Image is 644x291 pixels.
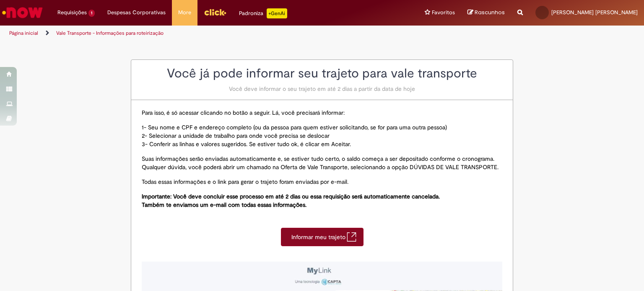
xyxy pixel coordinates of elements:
[142,109,345,116] span: Para isso, é só acessar clicando no botão a seguir. Lá, você precisará informar:
[142,132,330,139] span: 2- Selecionar a unidade de trabalho para onde você precisa se deslocar
[432,8,455,17] span: Favoritos
[1,4,44,21] img: ServiceNow
[57,8,87,17] span: Requisições
[204,6,226,18] img: click_logo_yellow_360x200.png
[142,155,494,162] span: Suas informações serão enviadas automaticamente e, se estiver tudo certo, o saldo começa a ser de...
[142,193,440,200] span: Importante: Você deve concluir esse processo em até 2 dias ou essa requisição será automaticament...
[178,8,191,17] span: More
[267,8,287,18] p: +GenAi
[107,8,166,17] span: Despesas Corporativas
[291,233,347,241] span: Informar meu trajeto
[142,178,348,185] span: Todas essas informações e o link para gerar o trajeto foram enviadas por e-mail.
[142,201,306,209] span: Também te enviamos um e-mail com todas essas informações.
[551,9,638,16] span: [PERSON_NAME] [PERSON_NAME]
[467,9,505,17] a: Rascunhos
[239,8,287,18] div: Padroniza
[229,85,415,93] span: Você deve informar o seu trajeto em até 2 dias a partir da data de hoje
[475,8,505,16] span: Rascunhos
[88,10,95,17] span: 1
[9,30,38,36] a: Página inicial
[6,26,423,41] ul: Trilhas de página
[142,124,447,131] span: 1- Seu nome e CPF e endereço completo (ou da pessoa para quem estiver solicitando, se for para um...
[142,140,351,148] span: 3- Conferir as linhas e valores sugeridos. Se estiver tudo ok, é clicar em Aceitar.
[131,67,513,80] h2: Você já pode informar seu trajeto para vale transporte
[56,30,164,36] a: Vale Transporte - Informações para roteirização
[281,228,364,246] a: Informar meu trajeto
[142,163,499,171] span: Qualquer dúvida, você poderá abrir um chamado na Oferta de Vale Transporte, selecionando a opção ...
